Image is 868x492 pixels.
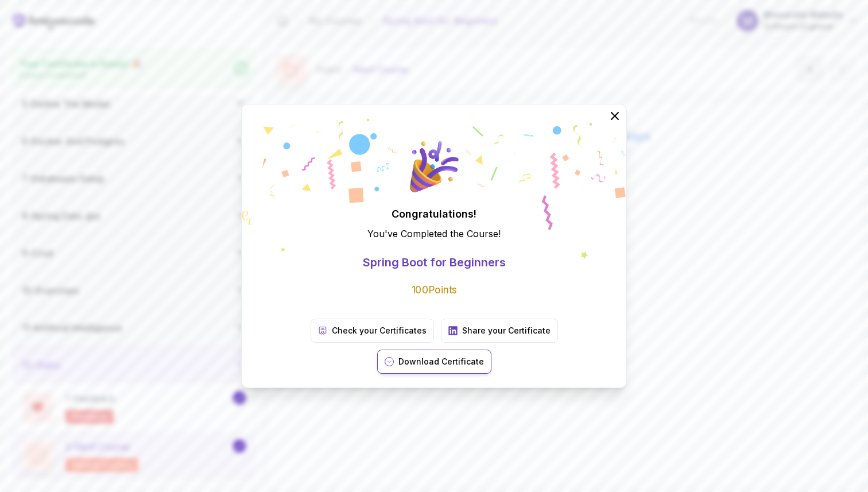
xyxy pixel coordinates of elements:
a: Check your Certificates [311,319,434,343]
button: Download Certificate [377,350,491,374]
p: 100 Points [412,283,457,297]
p: Download Certificate [398,356,484,367]
p: Spring Boot for Beginners [363,254,506,270]
p: Share your Certificate [462,325,551,336]
a: Share your Certificate [441,319,558,343]
p: Check your Certificates [332,325,427,336]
